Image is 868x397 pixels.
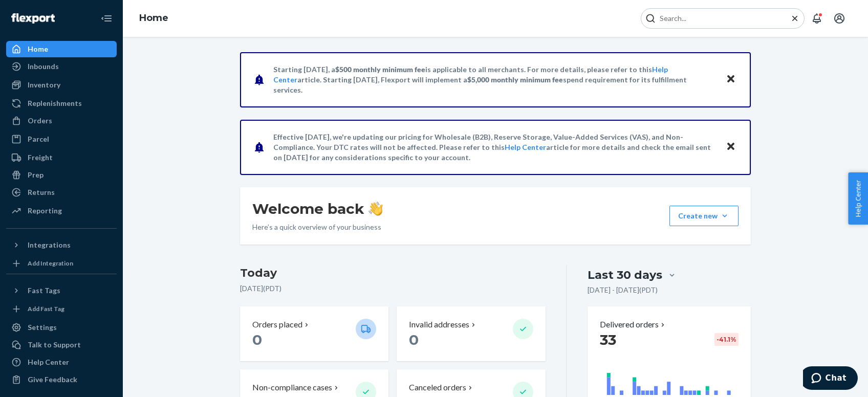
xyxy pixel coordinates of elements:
button: Close Search [790,13,800,24]
button: Close [724,72,737,87]
div: Give Feedback [28,374,77,385]
div: Parcel [28,134,49,144]
ol: breadcrumbs [131,4,177,33]
button: Open account menu [829,8,850,29]
a: Help Center [6,354,117,370]
div: Prep [28,170,44,180]
a: Settings [6,319,117,336]
button: Open notifications [807,8,827,29]
span: 0 [252,331,262,348]
div: Integrations [28,240,71,250]
h3: Today [240,265,546,281]
div: Help Center [28,357,69,367]
h1: Welcome back [252,200,383,218]
button: Fast Tags [6,282,117,299]
div: Inbounds [28,61,59,72]
a: Returns [6,184,117,201]
p: Non-compliance cases [252,382,332,393]
a: Orders [6,113,117,129]
a: Freight [6,149,117,166]
a: Help Center [505,143,546,151]
img: Flexport logo [11,13,55,24]
button: Close [724,140,737,155]
div: Orders [28,116,52,126]
span: $500 monthly minimum fee [335,65,425,74]
a: Add Fast Tag [6,303,117,315]
div: Fast Tags [28,285,60,296]
button: Orders placed 0 [240,306,388,361]
span: 33 [600,331,616,348]
div: Replenishments [28,98,82,108]
a: Add Integration [6,257,117,270]
div: Add Fast Tag [28,304,64,313]
button: Invalid addresses 0 [397,306,545,361]
a: Home [139,12,168,24]
p: Starting [DATE], a is applicable to all merchants. For more details, please refer to this article... [273,64,716,95]
a: Reporting [6,203,117,219]
a: Inbounds [6,58,117,75]
a: Home [6,41,117,57]
div: Inventory [28,80,60,90]
div: Last 30 days [588,267,662,283]
span: $5,000 monthly minimum fee [467,75,563,84]
svg: Search Icon [645,13,656,24]
p: Invalid addresses [409,319,469,330]
div: Reporting [28,206,62,216]
div: Freight [28,152,53,163]
a: Parcel [6,131,117,147]
iframe: Opens a widget where you can chat to one of our agents [803,366,858,392]
p: [DATE] - [DATE] ( PDT ) [588,285,658,295]
a: Prep [6,167,117,183]
button: Close Navigation [96,8,117,29]
p: Here’s a quick overview of your business [252,222,383,232]
p: Orders placed [252,319,302,330]
p: Effective [DATE], we're updating our pricing for Wholesale (B2B), Reserve Storage, Value-Added Se... [273,132,716,163]
p: [DATE] ( PDT ) [240,283,546,294]
input: Search Input [656,13,782,24]
button: Delivered orders [600,319,667,330]
button: Give Feedback [6,371,117,388]
a: Inventory [6,77,117,93]
p: Canceled orders [409,382,466,393]
div: Home [28,44,48,54]
button: Create new [669,206,739,226]
div: -41.1 % [714,333,739,346]
a: Replenishments [6,95,117,112]
div: Add Integration [28,259,73,268]
button: Talk to Support [6,337,117,353]
div: Talk to Support [28,340,81,350]
div: Returns [28,187,55,197]
img: hand-wave emoji [368,202,383,216]
div: Settings [28,322,57,333]
span: 0 [409,331,419,348]
button: Integrations [6,237,117,253]
button: Help Center [848,172,868,225]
